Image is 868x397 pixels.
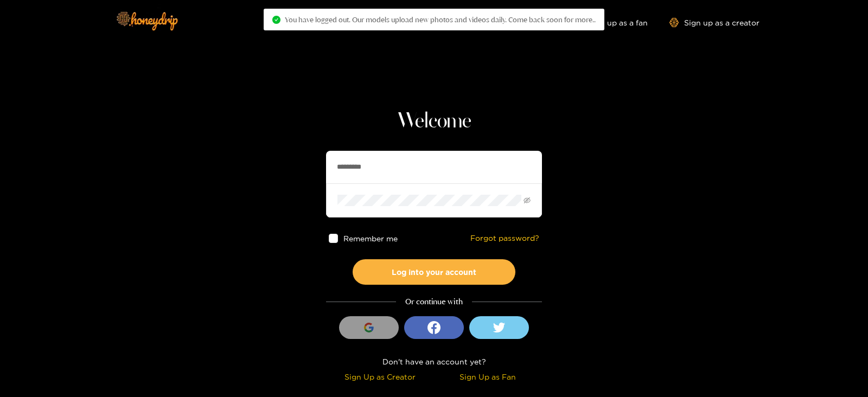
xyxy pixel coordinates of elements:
[669,18,759,27] a: Sign up as a creator
[470,234,539,243] a: Forgot password?
[272,16,280,24] span: check-circle
[285,15,596,24] span: You have logged out. Our models upload new photos and videos daily. Come back soon for more..
[329,370,431,383] div: Sign Up as Creator
[437,370,539,383] div: Sign Up as Fan
[573,18,648,27] a: Sign up as a fan
[326,296,542,308] div: Or continue with
[326,108,542,135] h1: Welcome
[343,234,398,242] span: Remember me
[326,355,542,368] div: Don't have an account yet?
[353,259,515,285] button: Log into your account
[524,197,531,204] span: eye-invisible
